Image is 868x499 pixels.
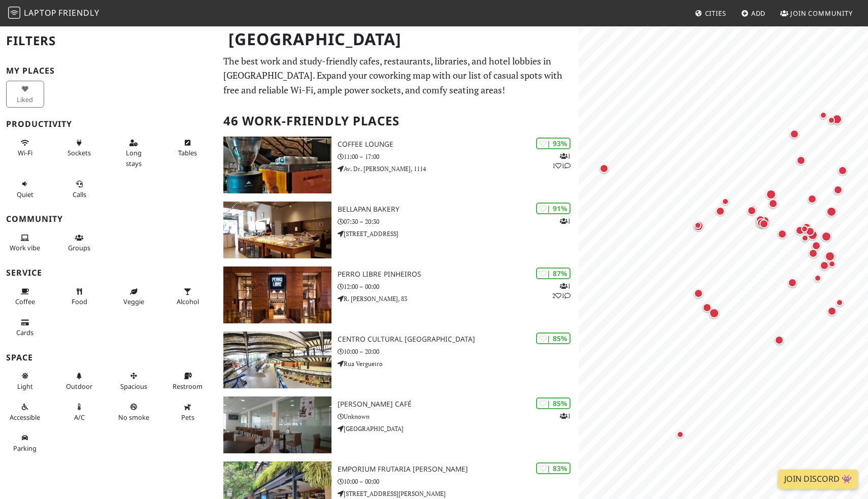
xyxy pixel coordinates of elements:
[115,398,153,425] button: No smoke
[217,396,579,453] a: Fran's Café | 85% 1 [PERSON_NAME] Café Unknown [GEOGRAPHIC_DATA]
[6,398,44,425] button: Accessible
[6,25,211,56] h2: Filters
[338,489,579,498] p: [STREET_ADDRESS][PERSON_NAME]
[338,347,579,356] p: 10:00 – 20:00
[536,203,571,214] div: | 91%
[766,197,780,210] div: Map marker
[8,5,99,22] a: LaptopFriendly LaptopFriendly
[223,331,332,388] img: Centro Cultural São Paulo
[118,413,149,422] span: Smoke free
[338,400,579,409] h3: [PERSON_NAME] Café
[6,429,44,456] button: Parking
[16,328,34,337] span: Credit cards
[6,353,211,362] h3: Space
[707,306,721,320] div: Map marker
[120,382,147,391] span: Spacious
[338,205,579,214] h3: Bellapan Bakery
[123,297,144,306] span: Veggie
[338,335,579,344] h3: Centro Cultural [GEOGRAPHIC_DATA]
[178,148,197,157] span: Work-friendly tables
[745,204,758,217] div: Map marker
[817,109,829,121] div: Map marker
[788,127,801,141] div: Map marker
[552,281,571,301] p: 1 2 1
[17,382,33,391] span: Natural light
[217,202,579,258] a: Bellapan Bakery | 91% 1 Bellapan Bakery 07:30 – 20:30 [STREET_ADDRESS]
[220,25,577,53] h1: [GEOGRAPHIC_DATA]
[60,229,98,256] button: Groups
[24,7,57,18] span: Laptop
[836,164,849,177] div: Map marker
[536,397,571,409] div: | 85%
[60,135,98,161] button: Sockets
[754,216,768,230] div: Map marker
[338,152,579,161] p: 11:00 – 17:00
[824,205,839,219] div: Map marker
[18,148,32,157] span: Stable Wi-Fi
[6,283,44,310] button: Coffee
[338,359,579,369] p: Rua Vergueiro
[338,229,579,239] p: [STREET_ADDRESS]
[560,411,571,421] p: 1
[831,183,845,196] div: Map marker
[764,187,778,202] div: Map marker
[60,398,98,425] button: A/C
[823,249,837,263] div: Map marker
[6,368,44,394] button: Light
[751,9,766,18] span: Add
[692,287,705,300] div: Map marker
[217,137,579,193] a: Coffee Lounge | 93% 111 Coffee Lounge 11:00 – 17:00 Av. Dr. [PERSON_NAME], 1114
[60,368,98,394] button: Outdoor
[338,270,579,279] h3: Perro Libre Pinheiros
[800,221,813,234] div: Map marker
[737,4,770,22] a: Add
[6,314,44,341] button: Cards
[825,114,838,126] div: Map marker
[799,232,811,244] div: Map marker
[73,190,86,199] span: Video/audio calls
[74,413,85,422] span: Air conditioned
[536,138,571,149] div: | 93%
[338,294,579,304] p: R. [PERSON_NAME], 83
[10,413,40,422] span: Accessible
[223,137,332,193] img: Coffee Lounge
[8,7,20,19] img: LaptopFriendly
[692,219,704,231] div: Map marker
[338,282,579,291] p: 12:00 – 00:00
[68,148,91,157] span: Power sockets
[826,258,838,270] div: Map marker
[597,162,611,175] div: Map marker
[169,135,207,161] button: Tables
[115,368,153,394] button: Spacious
[60,283,98,310] button: Food
[223,54,573,97] p: The best work and study-friendly cafes, restaurants, libraries, and hotel lobbies in [GEOGRAPHIC_...
[338,412,579,421] p: Unknown
[536,332,571,344] div: | 85%
[705,9,726,18] span: Cities
[776,227,789,241] div: Map marker
[755,216,768,229] div: Map marker
[793,224,807,237] div: Map marker
[223,396,332,453] img: Fran's Café
[6,66,211,76] h3: My Places
[6,176,44,203] button: Quiet
[819,229,833,244] div: Map marker
[177,297,199,306] span: Alcohol
[818,259,831,272] div: Map marker
[6,229,44,256] button: Work vibe
[338,217,579,226] p: 07:30 – 20:30
[830,112,844,126] div: Map marker
[691,219,706,233] div: Map marker
[169,398,207,425] button: Pets
[181,413,194,422] span: Pet friendly
[807,247,820,260] div: Map marker
[338,164,579,174] p: Av. Dr. [PERSON_NAME], 1114
[806,192,819,206] div: Map marker
[223,202,332,258] img: Bellapan Bakery
[700,301,714,314] div: Map marker
[13,444,37,453] span: Parking
[810,239,823,252] div: Map marker
[60,176,98,203] button: Calls
[338,424,579,434] p: [GEOGRAPHIC_DATA]
[6,268,211,278] h3: Service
